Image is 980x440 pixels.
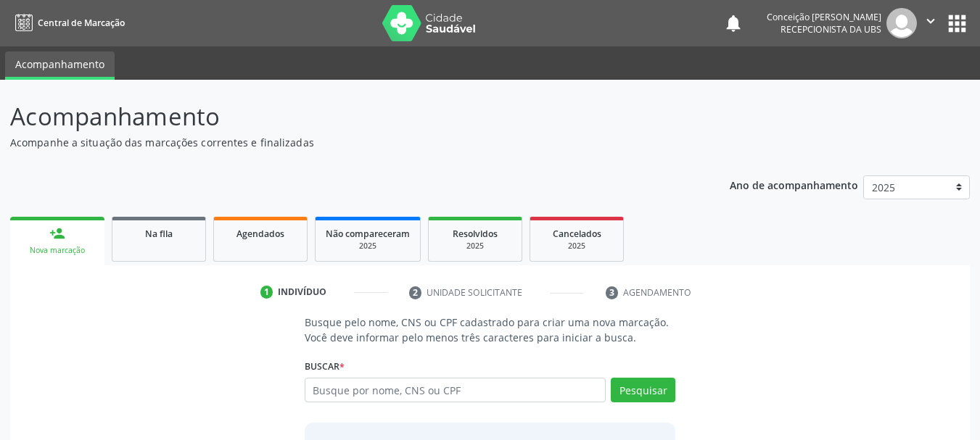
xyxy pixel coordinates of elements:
div: Nova marcação [20,245,94,256]
span: Na fila [145,228,173,240]
button: notifications [723,13,744,33]
input: Busque por nome, CNS ou CPF [305,378,606,402]
p: Acompanhe a situação das marcações correntes e finalizadas [10,135,682,150]
button: apps [944,11,970,36]
div: 2025 [439,241,511,252]
img: img [886,8,917,38]
span: Cancelados [553,228,601,240]
div: Indivíduo [278,286,326,299]
a: Central de Marcação [10,11,125,35]
span: Resolvidos [453,228,498,240]
a: Acompanhamento [5,51,115,80]
div: 2025 [540,241,613,252]
button: Pesquisar [611,378,675,402]
p: Busque pelo nome, CNS ou CPF cadastrado para criar uma nova marcação. Você deve informar pelo men... [305,315,676,345]
p: Ano de acompanhamento [730,175,858,194]
span: Agendados [236,228,284,240]
div: person_add [49,225,65,241]
div: 1 [260,286,273,299]
button:  [917,8,944,38]
p: Acompanhamento [10,99,682,135]
div: Conceição [PERSON_NAME] [767,11,881,23]
span: Não compareceram [326,228,410,240]
label: Buscar [305,355,345,378]
span: Central de Marcação [38,17,125,29]
span: Recepcionista da UBS [781,23,881,36]
div: 2025 [326,241,410,252]
i:  [923,13,939,29]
